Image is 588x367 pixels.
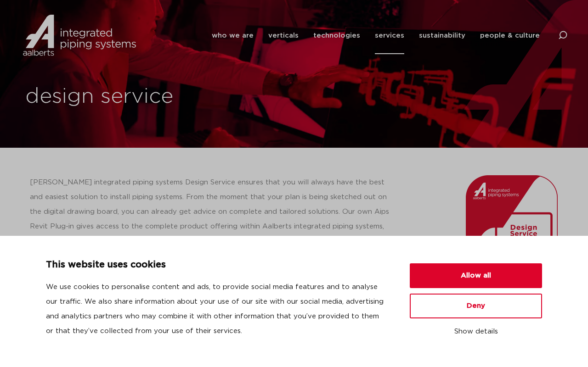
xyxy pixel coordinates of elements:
[46,280,388,339] p: We use cookies to personalise content and ads, to provide social media features and to analyse ou...
[46,258,388,272] p: This website uses cookies
[410,263,542,288] button: Allow all
[25,82,289,111] h1: design service
[30,175,397,263] p: [PERSON_NAME] integrated piping systems Design Service ensures that you will always have the best...
[212,17,540,54] nav: Menu
[480,17,540,54] a: people & culture
[419,17,465,54] a: sustainability
[313,17,360,54] a: technologies
[212,17,254,54] a: who we are
[268,17,299,54] a: verticals
[410,324,542,339] button: Show details
[410,294,542,318] button: Deny
[375,17,404,54] a: services
[466,175,558,267] img: Aalberts_IPS_icon_design_service_rgb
